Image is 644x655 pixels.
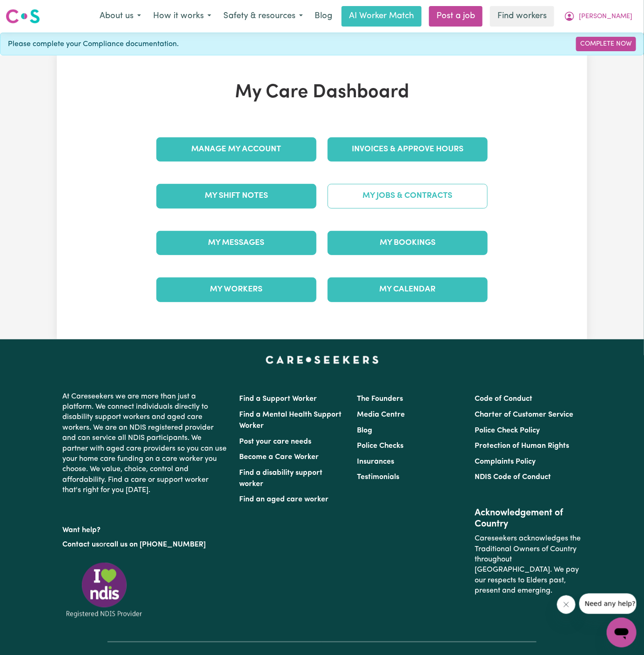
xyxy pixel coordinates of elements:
a: Find workers [490,6,554,27]
span: Please complete your Compliance documentation. [8,39,179,50]
iframe: Button to launch messaging window [607,618,637,648]
a: Testimonials [357,473,399,481]
a: Protection of Human Rights [475,442,570,450]
a: Complaints Policy [475,458,536,466]
p: At Careseekers we are more than just a platform. We connect individuals directly to disability su... [62,388,228,500]
a: My Jobs & Contracts [328,184,488,208]
a: My Calendar [328,277,488,302]
a: AI Worker Match [342,6,422,27]
p: Careseekers acknowledges the Traditional Owners of Country throughout [GEOGRAPHIC_DATA]. We pay o... [475,530,582,600]
a: Find a disability support worker [239,469,322,488]
a: Media Centre [357,411,405,419]
a: Find a Mental Health Support Worker [239,411,342,430]
a: Police Check Policy [475,427,540,434]
a: Blog [357,427,372,434]
a: Become a Care Worker [239,453,319,461]
a: The Founders [357,395,403,403]
a: Blog [309,6,338,27]
a: Careseekers logo [6,6,40,27]
button: My Account [558,7,638,26]
a: My Bookings [328,231,488,255]
iframe: Message from company [579,594,637,614]
a: Find a Support Worker [239,395,317,403]
p: or [62,536,228,554]
a: Post your care needs [239,438,311,446]
a: Insurances [357,458,394,466]
a: call us on [PHONE_NUMBER] [106,541,206,548]
a: Manage My Account [156,137,316,162]
a: Find an aged care worker [239,496,329,503]
span: [PERSON_NAME] [579,12,632,22]
h2: Acknowledgement of Country [475,507,582,530]
a: Post a job [429,6,483,27]
a: Complete Now [576,37,636,51]
a: Contact us [62,541,99,548]
h1: My Care Dashboard [151,81,493,104]
a: Code of Conduct [475,395,533,403]
iframe: Close message [557,595,576,614]
a: My Messages [156,231,316,255]
a: Police Checks [357,442,403,450]
a: Careseekers home page [266,356,379,364]
img: Registered NDIS provider [62,561,146,619]
a: Invoices & Approve Hours [328,137,488,162]
button: How it works [147,7,217,26]
img: Careseekers logo [6,8,40,25]
a: Charter of Customer Service [475,411,574,419]
a: My Shift Notes [156,184,316,208]
a: My Workers [156,277,316,302]
p: Want help? [62,521,228,535]
a: NDIS Code of Conduct [475,473,551,481]
button: Safety & resources [217,7,309,26]
button: About us [94,7,147,26]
